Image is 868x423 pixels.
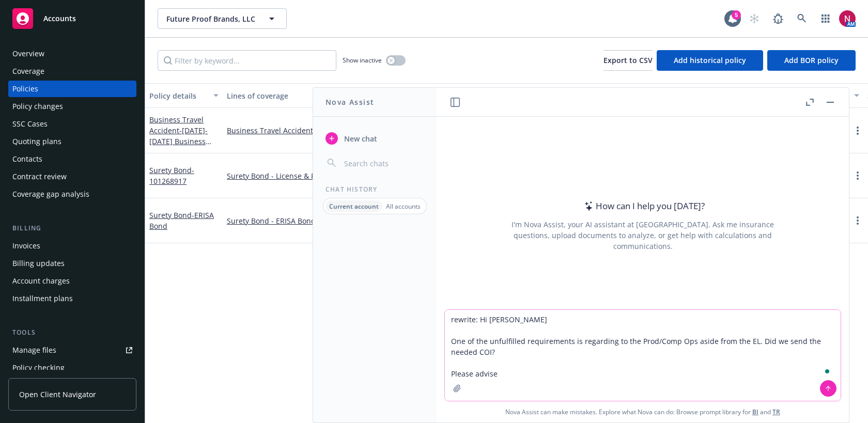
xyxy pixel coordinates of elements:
[8,151,136,167] a: Contacts
[8,168,136,185] a: Contract review
[603,55,653,65] span: Export to CSV
[12,151,42,167] div: Contacts
[12,81,38,97] div: Policies
[8,359,136,376] a: Policy checking
[12,133,61,150] div: Quoting plans
[603,50,653,71] button: Export to CSV
[166,13,256,24] span: Future Proof Brands, LLC
[8,116,136,132] a: SSC Cases
[223,83,352,108] button: Lines of coverage
[12,238,40,254] div: Invoices
[149,115,208,168] a: Business Travel Accident
[343,56,382,65] span: Show inactive
[455,83,559,108] button: Market details
[149,90,207,101] div: Policy details
[8,133,136,150] a: Quoting plans
[445,310,841,401] textarea: To enrich screen reader interactions, please activate Accessibility in Grammarly extension settings
[8,63,136,80] a: Coverage
[772,408,780,416] a: TR
[12,45,44,62] div: Overview
[786,83,863,108] button: Billing method
[12,98,63,115] div: Policy changes
[657,50,763,71] button: Add historical policy
[227,170,348,181] a: Surety Bond - License & Permit
[8,186,136,202] a: Coverage gap analysis
[12,342,56,358] div: Manage files
[342,156,424,170] input: Search chats
[352,83,455,108] button: Policy number
[149,210,214,231] a: Surety Bond
[342,133,377,144] span: New chat
[498,219,788,252] div: I'm Nova Assist, your AI assistant at [GEOGRAPHIC_DATA]. Ask me insurance questions, upload docum...
[313,185,437,194] div: Chat History
[559,83,636,108] button: Effective date
[732,10,741,20] div: 5
[12,186,89,202] div: Coverage gap analysis
[8,290,136,307] a: Installment plans
[839,10,856,27] img: photo
[8,327,136,338] div: Tools
[752,408,758,416] a: BI
[12,290,73,307] div: Installment plans
[8,238,136,254] a: Invoices
[851,214,864,227] a: more
[227,125,348,136] a: Business Travel Accident
[149,126,211,168] span: - [DATE]-[DATE] Business Travel Accident- Policy
[636,83,724,108] button: Expiration date
[851,169,864,182] a: more
[767,50,856,71] button: Add BOR policy
[441,401,845,422] span: Nova Assist can make mistakes. Explore what Nova can do: Browse prompt library for and
[158,50,336,71] input: Filter by keyword...
[329,202,379,211] p: Current account
[12,116,48,132] div: SSC Cases
[8,4,136,33] a: Accounts
[674,55,746,65] span: Add historical policy
[8,81,136,97] a: Policies
[12,273,70,289] div: Account charges
[158,8,287,29] button: Future Proof Brands, LLC
[815,8,836,29] a: Switch app
[12,255,65,272] div: Billing updates
[12,359,65,376] div: Policy checking
[386,202,421,211] p: All accounts
[227,215,348,226] a: Surety Bond - ERISA Bond
[19,389,96,400] span: Open Client Navigator
[851,124,864,137] a: more
[8,45,136,62] a: Overview
[8,223,136,233] div: Billing
[784,55,839,65] span: Add BOR policy
[12,63,44,80] div: Coverage
[8,255,136,272] a: Billing updates
[8,98,136,115] a: Policy changes
[12,168,67,185] div: Contract review
[321,129,428,148] button: New chat
[768,8,788,29] a: Report a Bug
[149,165,194,186] a: Surety Bond
[326,97,374,107] h1: Nova Assist
[8,342,136,358] a: Manage files
[724,83,786,108] button: Premium
[792,8,812,29] a: Search
[8,273,136,289] a: Account charges
[145,83,223,108] button: Policy details
[744,8,765,29] a: Start snowing
[43,14,76,23] span: Accounts
[227,90,336,101] div: Lines of coverage
[581,199,705,213] div: How can I help you [DATE]?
